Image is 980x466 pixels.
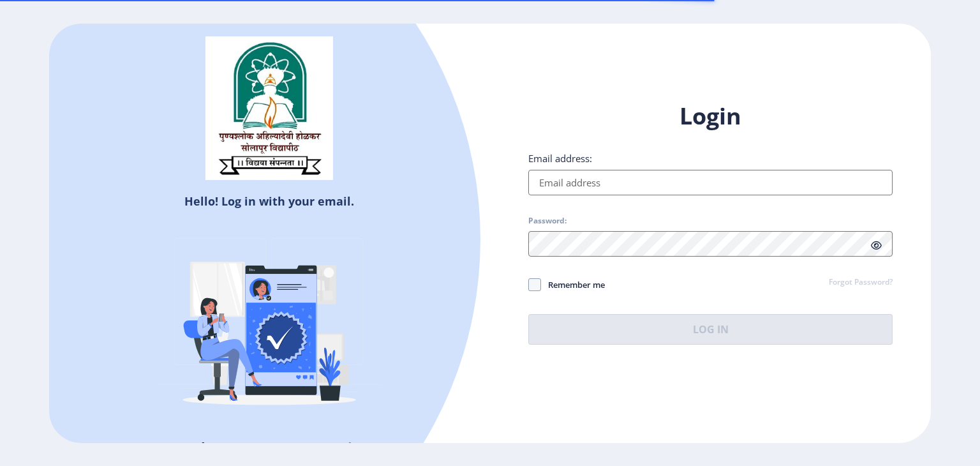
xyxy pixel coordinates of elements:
[158,214,381,437] img: Verified-rafiki.svg
[528,101,893,132] h1: Login
[59,437,480,458] h5: Don't have an account?
[528,314,893,345] button: Log In
[541,277,605,292] span: Remember me
[829,277,893,289] a: Forgot Password?
[322,438,380,457] a: Register
[528,170,893,195] input: Email address
[528,216,567,226] label: Password:
[205,36,333,181] img: sulogo.png
[528,152,592,165] label: Email address:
